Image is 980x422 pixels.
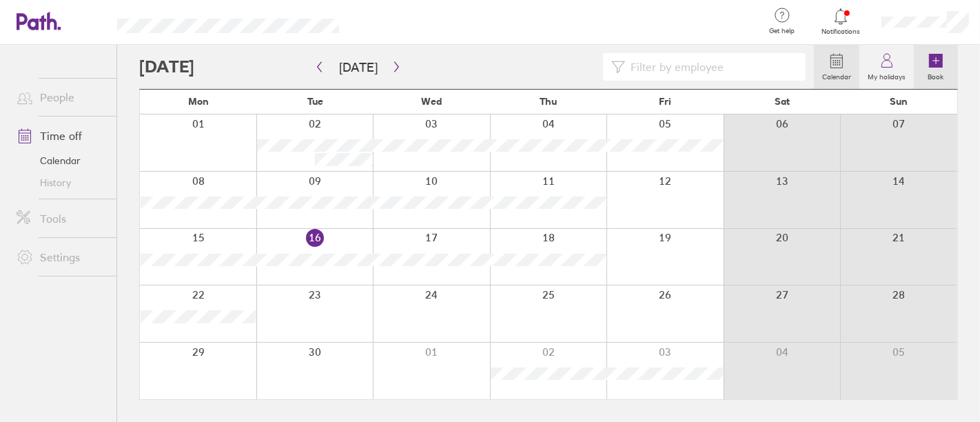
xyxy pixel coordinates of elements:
[890,96,908,107] span: Sun
[188,96,209,107] span: Mon
[859,45,914,89] a: My holidays
[819,28,864,36] span: Notifications
[914,45,958,89] a: Book
[6,122,116,150] a: Time off
[328,56,389,79] button: [DATE]
[814,69,859,81] label: Calendar
[307,96,323,107] span: Tue
[859,69,914,81] label: My holidays
[6,172,116,194] a: History
[659,96,671,107] span: Fri
[819,7,864,36] a: Notifications
[625,54,797,80] input: Filter by employee
[6,83,116,111] a: People
[6,150,116,172] a: Calendar
[6,243,116,271] a: Settings
[422,96,442,107] span: Wed
[760,27,805,35] span: Get help
[540,96,557,107] span: Thu
[814,45,859,89] a: Calendar
[6,205,116,232] a: Tools
[920,69,952,81] label: Book
[775,96,790,107] span: Sat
